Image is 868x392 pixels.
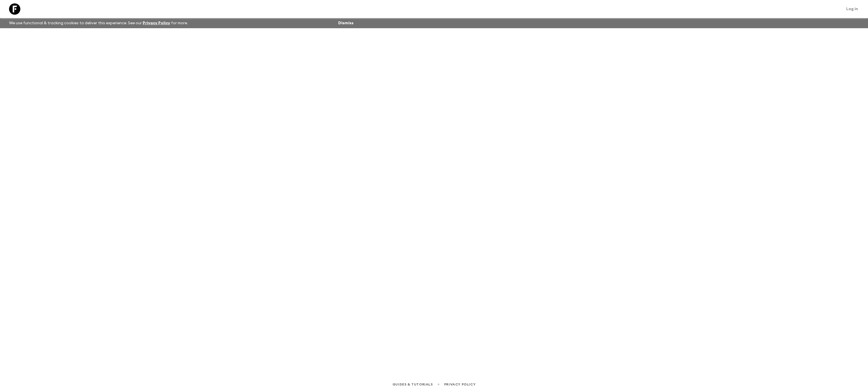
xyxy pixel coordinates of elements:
[7,18,190,28] p: We use functional & tracking cookies to deliver this experience. See our for more.
[843,5,861,13] a: Log in
[392,381,433,387] a: Guides & Tutorials
[143,21,170,25] a: Privacy Policy
[337,19,355,27] button: Dismiss
[444,381,476,387] a: Privacy Policy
